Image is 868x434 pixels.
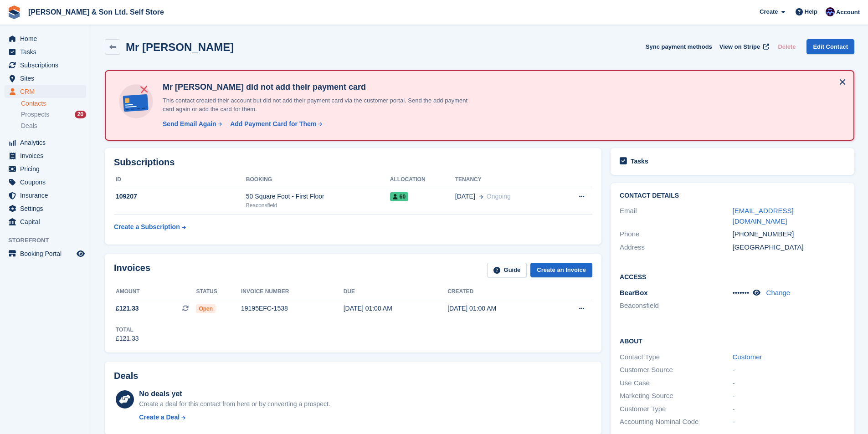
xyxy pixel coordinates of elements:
div: - [733,417,845,427]
div: 19195EFC-1538 [241,304,344,313]
div: Total [116,326,139,334]
span: Subscriptions [20,59,75,71]
a: menu [5,72,86,85]
a: Preview store [75,248,86,259]
th: Allocation [390,173,455,187]
div: Use Case [620,378,732,388]
th: Due [344,285,447,299]
div: Create a Subscription [114,222,180,232]
a: Contacts [21,99,86,108]
a: [EMAIL_ADDRESS][DOMAIN_NAME] [733,207,794,225]
span: View on Stripe [719,42,760,51]
div: Send Email Again [163,119,216,129]
div: - [733,404,845,414]
div: - [733,391,845,401]
button: Delete [774,39,799,54]
div: Contact Type [620,352,732,363]
span: Help [805,7,817,16]
a: Deals [21,121,86,131]
div: No deals yet [139,388,330,399]
th: Amount [114,285,196,299]
div: 109207 [114,192,246,201]
span: Account [836,8,860,17]
div: Customer Source [620,365,732,375]
div: £121.33 [116,334,139,343]
img: stora-icon-8386f47178a22dfd0bd8f6a31ec36ba5ce8667c1dd55bd0f319d3a0aa187defe.svg [7,5,21,19]
span: Pricing [20,163,75,175]
a: Create a Deal [139,413,330,422]
div: Marketing Source [620,391,732,401]
a: Prospects 20 [21,110,86,119]
a: Add Payment Card for Them [226,119,323,129]
h2: Invoices [114,263,150,278]
div: [PHONE_NUMBER] [733,229,845,240]
div: 50 Square Foot - First Floor [246,192,390,201]
div: Customer Type [620,404,732,414]
h2: Contact Details [620,192,845,199]
span: Booking Portal [20,247,75,260]
div: 20 [75,111,86,118]
a: menu [5,32,86,45]
div: Create a deal for this contact from here or by converting a prospect. [139,399,330,409]
a: Create an Invoice [530,263,592,278]
div: - [733,378,845,388]
span: Create [760,7,778,16]
span: Home [20,32,75,45]
div: [DATE] 01:00 AM [447,304,551,313]
a: Create a Subscription [114,219,186,235]
span: Ongoing [487,193,511,200]
a: menu [5,189,86,202]
span: ••••••• [733,289,750,296]
span: Prospects [21,110,49,119]
span: Capital [20,215,75,228]
a: Guide [487,263,527,278]
h4: Mr [PERSON_NAME] did not add their payment card [159,82,478,92]
span: Insurance [20,189,75,202]
span: Storefront [8,236,91,245]
span: Open [196,304,216,313]
th: Created [447,285,551,299]
h2: Mr [PERSON_NAME] [126,41,234,53]
th: Booking [246,173,390,187]
h2: Deals [114,371,138,381]
span: Coupons [20,176,75,189]
h2: About [620,336,845,345]
span: CRM [20,85,75,98]
span: Analytics [20,136,75,149]
a: menu [5,46,86,58]
a: Change [766,289,791,296]
span: Tasks [20,46,75,58]
img: no-card-linked-e7822e413c904bf8b177c4d89f31251c4716f9871600ec3ca5bfc59e148c83f4.svg [117,82,155,121]
span: Invoices [20,149,75,162]
div: Accounting Nominal Code [620,417,732,427]
a: menu [5,176,86,189]
div: Beaconsfield [246,201,390,209]
th: ID [114,173,246,187]
a: menu [5,215,86,228]
span: BearBox [620,289,648,296]
img: Josey Kitching [826,7,835,16]
div: Email [620,206,732,226]
div: Create a Deal [139,413,180,422]
a: menu [5,247,86,260]
a: Edit Contact [806,39,854,54]
a: View on Stripe [716,39,771,54]
span: Deals [21,122,37,130]
li: Beaconsfield [620,301,732,311]
div: Phone [620,229,732,240]
span: [DATE] [455,192,475,201]
h2: Access [620,272,845,281]
p: This contact created their account but did not add their payment card via the customer portal. Se... [159,96,478,114]
a: [PERSON_NAME] & Son Ltd. Self Store [25,5,168,20]
a: Customer [733,353,762,361]
span: Sites [20,72,75,85]
a: menu [5,163,86,175]
div: Address [620,242,732,253]
span: 60 [390,192,408,201]
div: Add Payment Card for Them [230,119,316,129]
th: Invoice number [241,285,344,299]
a: menu [5,85,86,98]
th: Tenancy [455,173,557,187]
h2: Subscriptions [114,157,592,168]
span: Settings [20,202,75,215]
